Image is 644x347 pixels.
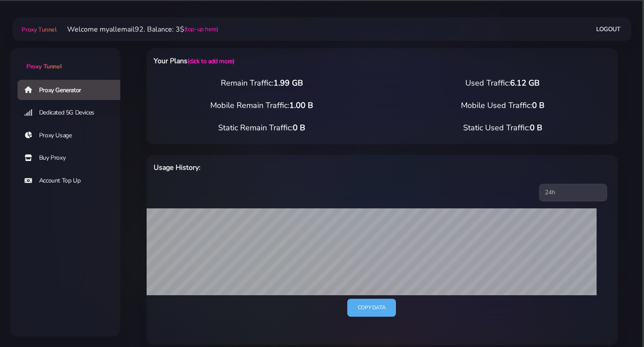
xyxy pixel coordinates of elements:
span: Proxy Tunnel [22,25,56,34]
span: 0 B [293,122,305,133]
a: Proxy Tunnel [11,48,120,71]
a: Logout [596,21,621,37]
a: (top-up here) [184,25,218,34]
span: 0 B [530,122,542,133]
div: Static Used Traffic: [382,122,623,134]
a: Proxy Usage [18,125,127,146]
a: (click to add more) [187,57,234,65]
a: Dedicated 5G Devices [18,103,127,123]
span: 1.00 B [289,100,313,111]
div: Used Traffic: [382,77,623,89]
li: Welcome myallemail92. Balance: 3$ [57,24,218,35]
a: Buy Proxy [18,148,127,168]
div: Mobile Remain Traffic: [141,100,382,111]
div: Static Remain Traffic: [141,122,382,134]
a: Proxy Tunnel [20,22,56,36]
span: 6.12 GB [510,78,540,88]
a: Copy data [347,299,396,317]
iframe: Webchat Widget [514,204,633,336]
a: Proxy Generator [18,80,127,100]
span: 1.99 GB [273,78,303,88]
a: Account Top Up [18,171,127,191]
h6: Your Plans [154,55,416,67]
h6: Usage History: [154,162,416,173]
div: Mobile Used Traffic: [382,100,623,111]
span: 0 B [532,100,544,111]
span: Proxy Tunnel [26,62,61,71]
div: Remain Traffic: [141,77,382,89]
